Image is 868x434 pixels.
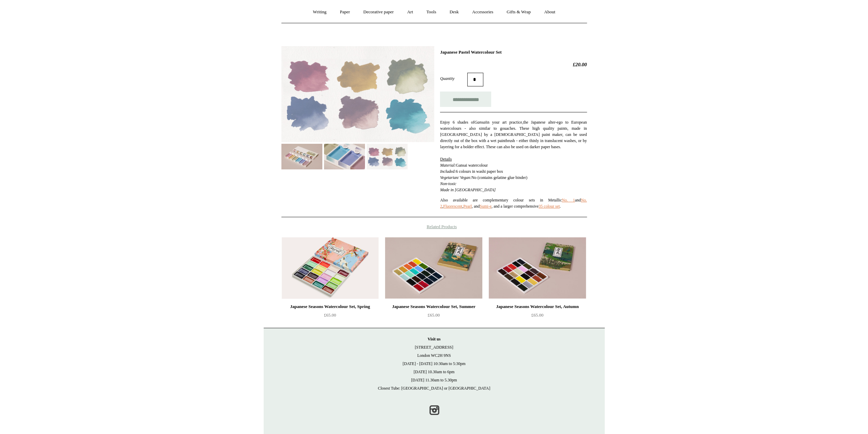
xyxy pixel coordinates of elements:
[466,3,499,21] a: Accessories
[385,303,482,331] a: Japanese Seasons Watercolour Set, Summer £65.00
[539,204,560,209] a: 35 colour set
[489,237,586,299] a: Japanese Seasons Watercolour Set, Autumn Japanese Seasons Watercolour Set, Autumn
[538,3,561,21] a: About
[443,204,462,209] a: Fluorescent
[428,312,440,318] span: £65.00
[490,303,584,311] div: Japanese Seasons Watercolour Set, Autumn
[283,303,377,311] div: Japanese Seasons Watercolour Set, Spring
[334,3,356,21] a: Paper
[440,197,587,209] p: Also available are complementary colour sets in Metallic and , , , and , and a larger comprehensi...
[270,335,598,392] p: [STREET_ADDRESS] London WC2H 9NS [DATE] - [DATE] 10:30am to 5:30pm [DATE] 10.30am to 6pm [DATE] 1...
[282,303,379,331] a: Japanese Seasons Watercolour Set, Spring £65.00
[324,144,365,169] img: Japanese Pastel Watercolour Set
[562,198,575,202] a: No. 1
[282,237,379,299] img: Japanese Seasons Watercolour Set, Spring
[480,204,491,209] a: Sumi-e
[474,120,486,125] em: Gansai
[440,163,456,168] em: Material:
[440,120,474,125] span: Enjoy 6 shades of
[420,3,442,21] a: Tools
[281,46,434,142] img: Japanese Pastel Watercolour Set
[522,120,523,125] em: ,
[428,337,441,341] strong: Visit us
[443,3,465,21] a: Desk
[307,3,333,21] a: Writing
[401,3,419,21] a: Art
[385,237,482,299] img: Japanese Seasons Watercolour Set, Summer
[489,303,586,331] a: Japanese Seasons Watercolour Set, Autumn £65.00
[463,204,472,209] a: Pearl
[440,157,452,162] span: Details
[427,403,442,418] a: Instagram
[440,169,456,174] em: Included:
[387,303,480,311] div: Japanese Seasons Watercolour Set, Summer
[440,75,467,82] label: Quantity
[385,237,482,299] a: Japanese Seasons Watercolour Set, Summer Japanese Seasons Watercolour Set, Summer
[357,3,400,21] a: Decorative paper
[440,181,496,192] em: Non-toxic Made in [GEOGRAPHIC_DATA]
[531,312,544,318] span: £65.00
[264,224,605,229] h4: Related Products
[440,50,587,55] h1: Japanese Pastel Watercolour Set
[440,175,471,180] em: Vegetarian/ Vegan:
[367,144,408,169] img: Japanese Pastel Watercolour Set
[489,237,586,299] img: Japanese Seasons Watercolour Set, Autumn
[440,61,587,68] h2: £20.00
[282,237,379,299] a: Japanese Seasons Watercolour Set, Spring Japanese Seasons Watercolour Set, Spring
[324,312,336,318] span: £65.00
[281,144,322,169] img: Japanese Pastel Watercolour Set
[500,3,537,21] a: Gifts & Wrap
[486,120,522,125] span: in your art practice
